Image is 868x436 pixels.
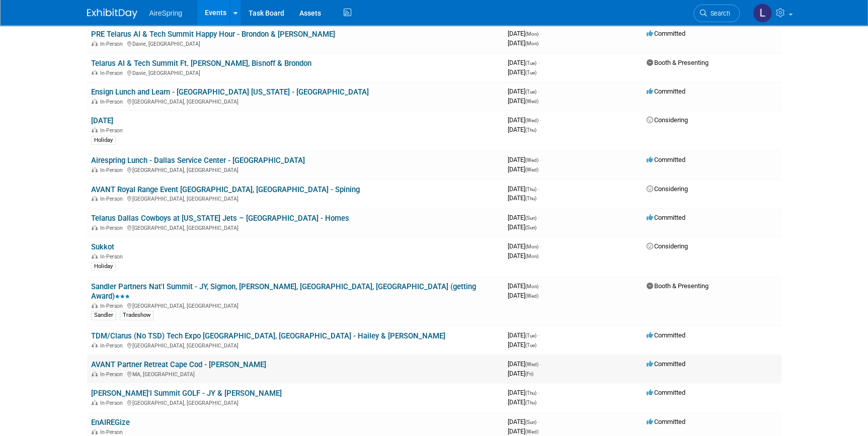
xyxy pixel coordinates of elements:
[92,167,98,172] img: In-Person Event
[91,262,116,271] div: Holiday
[540,156,541,163] span: -
[647,282,708,290] span: Booth & Presenting
[100,429,126,435] span: In-Person
[508,223,536,231] span: [DATE]
[538,185,539,193] span: -
[538,214,539,221] span: -
[508,427,538,435] span: [DATE]
[508,59,539,66] span: [DATE]
[647,59,708,66] span: Booth & Presenting
[91,214,349,223] a: Telarus Dallas Cowboys at [US_STATE] Jets – [GEOGRAPHIC_DATA] - Homes
[92,127,98,132] img: In-Person Event
[91,223,500,231] div: [GEOGRAPHIC_DATA], [GEOGRAPHIC_DATA]
[525,187,536,192] span: (Thu)
[647,185,688,193] span: Considering
[91,331,445,340] a: TDM/Clarus (No TSD) Tech Expo [GEOGRAPHIC_DATA], [GEOGRAPHIC_DATA] - Hailey & [PERSON_NAME]
[100,253,126,260] span: In-Person
[91,311,116,320] div: Sandler
[647,214,685,221] span: Committed
[525,253,538,259] span: (Mon)
[92,41,98,46] img: In-Person Event
[525,215,536,221] span: (Sun)
[647,156,685,163] span: Committed
[91,136,116,145] div: Holiday
[100,303,126,309] span: In-Person
[538,418,539,425] span: -
[525,196,536,201] span: (Thu)
[149,9,182,17] span: AireSpring
[91,418,130,427] a: EnAIREGize
[100,225,126,231] span: In-Person
[508,282,541,290] span: [DATE]
[508,360,541,368] span: [DATE]
[540,282,541,290] span: -
[91,116,113,125] a: [DATE]
[647,30,685,37] span: Committed
[538,88,539,95] span: -
[647,116,688,124] span: Considering
[92,429,98,434] img: In-Person Event
[525,390,536,396] span: (Thu)
[91,59,311,68] a: Telarus AI & Tech Summit Ft. [PERSON_NAME], Bisnoff & Brondon
[508,88,539,95] span: [DATE]
[92,70,98,75] img: In-Person Event
[525,284,538,289] span: (Mon)
[92,400,98,405] img: In-Person Event
[525,333,536,338] span: (Tue)
[525,127,536,133] span: (Thu)
[91,389,282,398] a: [PERSON_NAME]'l Summit GOLF - JY & [PERSON_NAME]
[92,342,98,347] img: In-Person Event
[92,303,98,308] img: In-Person Event
[508,292,538,299] span: [DATE]
[508,165,538,173] span: [DATE]
[508,370,533,377] span: [DATE]
[525,419,536,425] span: (Sun)
[647,389,685,396] span: Committed
[120,311,153,320] div: Tradeshow
[100,99,126,105] span: In-Person
[525,429,538,434] span: (Wed)
[508,389,539,396] span: [DATE]
[91,194,500,202] div: [GEOGRAPHIC_DATA], [GEOGRAPHIC_DATA]
[508,39,538,47] span: [DATE]
[525,99,538,104] span: (Wed)
[508,68,536,76] span: [DATE]
[525,400,536,405] span: (Thu)
[508,194,536,202] span: [DATE]
[525,31,538,37] span: (Mon)
[91,398,500,406] div: [GEOGRAPHIC_DATA], [GEOGRAPHIC_DATA]
[91,39,500,47] div: Davie, [GEOGRAPHIC_DATA]
[508,185,539,193] span: [DATE]
[508,418,539,425] span: [DATE]
[91,165,500,173] div: [GEOGRAPHIC_DATA], [GEOGRAPHIC_DATA]
[525,362,538,367] span: (Wed)
[91,370,500,378] div: MA, [GEOGRAPHIC_DATA]
[508,252,538,259] span: [DATE]
[525,157,538,163] span: (Wed)
[753,4,772,23] img: Lisa Chow
[92,99,98,104] img: In-Person Event
[693,5,740,22] a: Search
[525,225,536,230] span: (Sun)
[508,126,536,133] span: [DATE]
[91,185,360,194] a: AVANT Royal Range Event [GEOGRAPHIC_DATA], [GEOGRAPHIC_DATA] - Spining
[525,371,533,377] span: (Fri)
[540,30,541,37] span: -
[100,400,126,406] span: In-Person
[525,167,538,172] span: (Wed)
[508,30,541,37] span: [DATE]
[91,341,500,349] div: [GEOGRAPHIC_DATA], [GEOGRAPHIC_DATA]
[92,196,98,201] img: In-Person Event
[647,242,688,250] span: Considering
[91,156,305,165] a: Airespring Lunch - Dallas Service Center - [GEOGRAPHIC_DATA]
[540,360,541,368] span: -
[508,97,538,105] span: [DATE]
[508,156,541,163] span: [DATE]
[538,389,539,396] span: -
[508,214,539,221] span: [DATE]
[525,342,536,348] span: (Tue)
[91,97,500,105] div: [GEOGRAPHIC_DATA], [GEOGRAPHIC_DATA]
[525,89,536,95] span: (Tue)
[647,88,685,95] span: Committed
[525,41,538,46] span: (Mon)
